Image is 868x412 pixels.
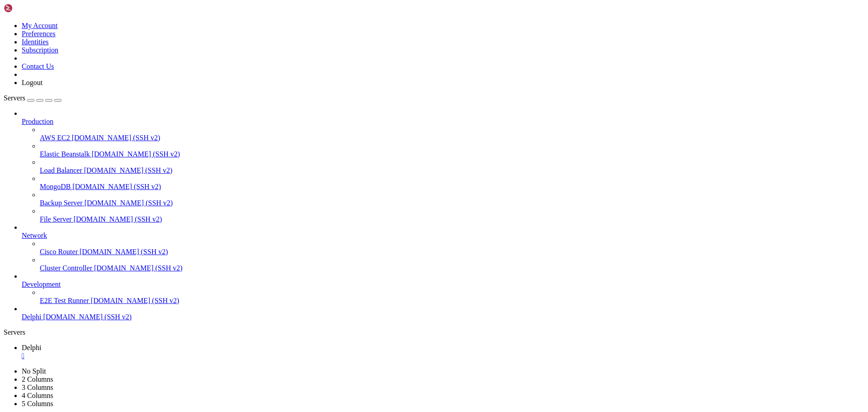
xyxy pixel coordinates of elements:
[22,272,864,305] li: Development
[72,183,161,190] span: [DOMAIN_NAME] (SSH v2)
[40,150,864,158] a: Elastic Beanstalk [DOMAIN_NAME] (SSH v2)
[40,289,864,305] li: E2E Test Runner [DOMAIN_NAME] (SSH v2)
[4,150,750,157] x-row: (delphi) : $
[22,344,42,351] span: Delphi
[4,328,864,336] div: Servers
[40,207,864,223] li: File Server [DOMAIN_NAME] (SSH v2)
[4,4,56,13] img: Shellngn
[80,248,168,256] span: [DOMAIN_NAME] (SSH v2)
[40,264,864,272] a: Cluster Controller [DOMAIN_NAME] (SSH v2)
[40,240,864,256] li: Cisco Router [DOMAIN_NAME] (SSH v2)
[22,118,864,126] a: Production
[22,280,61,288] span: Development
[22,46,58,54] a: Subscription
[22,280,864,289] a: Development
[40,248,78,256] span: Cisco Router
[94,264,183,272] span: [DOMAIN_NAME] (SSH v2)
[129,150,133,157] div: (33, 19)
[22,223,864,272] li: Network
[40,166,864,175] a: Load Balancer [DOMAIN_NAME] (SSH v2)
[40,183,71,190] span: MongoDB
[22,384,53,391] a: 3 Columns
[40,175,864,191] li: MongoDB [DOMAIN_NAME] (SSH v2)
[4,4,750,11] x-row: Welcome to Ubuntu 24.04.3 LTS (GNU/Linux [TECHNICAL_ID]-microsoft-standard-WSL2 x86_64)
[40,256,864,272] li: Cluster Controller [DOMAIN_NAME] (SSH v2)
[85,199,173,207] span: [DOMAIN_NAME] (SSH v2)
[4,134,750,142] x-row: Last login: [DATE] from [TECHNICAL_ID]
[22,79,42,86] a: Logout
[4,127,750,134] x-row: [URL][DOMAIN_NAME]
[4,19,750,27] x-row: * Documentation: [URL][DOMAIN_NAME]
[22,313,864,321] a: Delphi [DOMAIN_NAME] (SSH v2)
[4,65,750,73] x-row: System load: 0.17 Processes: 90
[22,62,54,70] a: Contact Us
[4,142,750,150] x-row: powershell.exe: command not found
[22,232,864,240] a: Network
[22,375,53,383] a: 2 Columns
[4,94,61,102] a: Servers
[4,50,750,57] x-row: System information as of [DATE]
[40,199,864,207] a: Backup Server [DOMAIN_NAME] (SSH v2)
[40,158,864,175] li: Load Balancer [DOMAIN_NAME] (SSH v2)
[22,38,49,46] a: Identities
[74,215,162,223] span: [DOMAIN_NAME] (SSH v2)
[40,199,83,207] span: Backup Server
[4,73,750,81] x-row: Usage of /: 47.2% of 1006.85GB Users logged in: 1
[40,215,864,223] a: File Server [DOMAIN_NAME] (SSH v2)
[22,232,47,239] span: Network
[40,183,864,191] a: MongoDB [DOMAIN_NAME] (SSH v2)
[4,88,750,96] x-row: Swap usage: 10%
[40,297,864,305] a: E2E Test Runner [DOMAIN_NAME] (SSH v2)
[33,150,80,157] span: bias76@Delphi
[22,30,56,38] a: Preferences
[40,134,864,142] a: AWS EC2 [DOMAIN_NAME] (SSH v2)
[4,34,750,42] x-row: * Support: [URL][DOMAIN_NAME]
[40,297,89,304] span: E2E Test Runner
[22,367,46,375] a: No Split
[22,22,58,29] a: My Account
[22,352,864,360] a: 
[4,111,750,119] x-row: just raised the bar for easy, resilient and secure K8s cluster deployment.
[40,248,864,256] a: Cisco Router [DOMAIN_NAME] (SSH v2)
[40,134,70,142] span: AWS EC2
[22,313,42,321] span: Delphi
[4,27,750,34] x-row: * Management: [URL][DOMAIN_NAME]
[40,264,92,272] span: Cluster Controller
[22,344,864,360] a: Delphi
[83,150,112,157] span: ~/delphi
[40,191,864,207] li: Backup Server [DOMAIN_NAME] (SSH v2)
[40,166,82,174] span: Load Balancer
[4,81,750,88] x-row: Memory usage: 27% IPv4 address for eth0: [TECHNICAL_ID]
[22,118,53,125] span: Production
[40,215,72,223] span: File Server
[40,142,864,158] li: Elastic Beanstalk [DOMAIN_NAME] (SSH v2)
[40,150,90,158] span: Elastic Beanstalk
[4,104,750,111] x-row: * Strictly confined Kubernetes makes edge and IoT secure. Learn how MicroK8s
[22,305,864,321] li: Delphi [DOMAIN_NAME] (SSH v2)
[40,126,864,142] li: AWS EC2 [DOMAIN_NAME] (SSH v2)
[91,297,179,304] span: [DOMAIN_NAME] (SSH v2)
[84,166,173,174] span: [DOMAIN_NAME] (SSH v2)
[22,109,864,223] li: Production
[92,150,180,158] span: [DOMAIN_NAME] (SSH v2)
[22,392,53,399] a: 4 Columns
[72,134,160,142] span: [DOMAIN_NAME] (SSH v2)
[4,94,25,102] span: Servers
[22,400,53,407] a: 5 Columns
[43,313,132,321] span: [DOMAIN_NAME] (SSH v2)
